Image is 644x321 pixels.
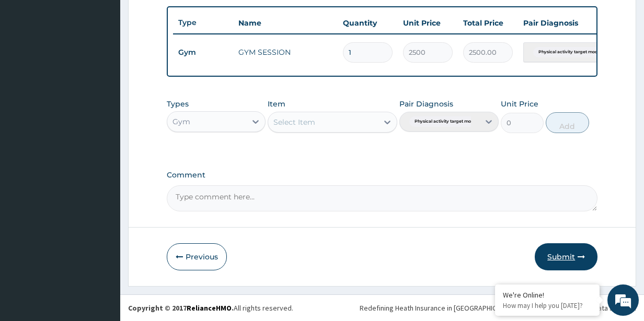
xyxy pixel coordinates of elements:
div: Chat with us now [54,58,176,72]
div: We're Online! [503,290,592,300]
th: Unit Price [398,13,458,33]
td: GYM SESSION [233,42,338,63]
textarea: Type your message and hit 'Enter' [5,212,199,248]
label: Unit Price [501,99,538,109]
label: Item [268,99,285,109]
button: Submit [535,243,597,270]
th: Pair Diagnosis [518,13,633,33]
td: Gym [173,43,233,62]
th: Total Price [458,13,518,33]
span: We're online! [61,95,144,200]
img: d_794563401_company_1708531726252_794563401 [19,52,42,78]
th: Name [233,13,338,33]
div: Minimize live chat window [171,5,197,30]
footer: All rights reserved. [120,294,644,321]
label: Types [167,100,189,109]
button: Previous [167,243,227,270]
p: How may I help you today? [503,301,592,310]
th: Type [173,13,233,32]
label: Comment [167,171,598,180]
a: RelianceHMO [187,303,232,313]
strong: Copyright © 2017 . [128,303,234,313]
th: Quantity [338,13,398,33]
div: Select Item [273,117,315,127]
label: Pair Diagnosis [399,99,453,109]
div: Redefining Heath Insurance in [GEOGRAPHIC_DATA] using Telemedicine and Data Science! [360,303,636,313]
div: Gym [172,116,190,127]
button: Add [546,112,589,133]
